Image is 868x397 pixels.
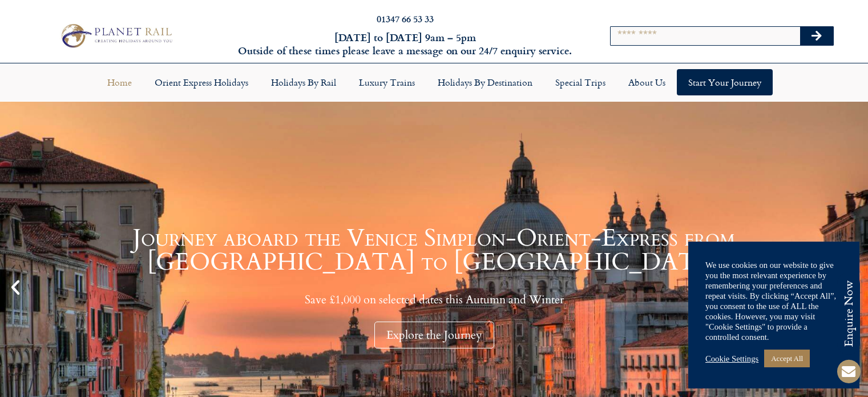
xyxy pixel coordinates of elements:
[6,69,862,95] nav: Menu
[260,69,348,95] a: Holidays by Rail
[377,12,434,25] a: 01347 66 53 33
[374,322,494,348] div: Explore the Journey
[544,69,617,95] a: Special Trips
[705,260,842,342] div: We use cookies on our website to give you the most relevant experience by remembering your prefer...
[426,69,544,95] a: Holidays by Destination
[705,354,758,364] a: Cookie Settings
[800,27,833,45] button: Search
[764,350,810,367] a: Accept All
[96,69,143,95] a: Home
[677,69,773,95] a: Start your Journey
[29,292,839,307] p: Save £1,000 on selected dates this Autumn and Winter
[617,69,677,95] a: About Us
[235,31,576,58] h6: [DATE] to [DATE] 9am – 5pm Outside of these times please leave a message on our 24/7 enquiry serv...
[348,69,426,95] a: Luxury Trains
[143,69,260,95] a: Orient Express Holidays
[29,226,839,274] h1: Journey aboard the Venice Simplon-Orient-Express from [GEOGRAPHIC_DATA] to [GEOGRAPHIC_DATA]
[6,278,25,297] div: Previous slide
[56,21,175,50] img: Planet Rail Train Holidays Logo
